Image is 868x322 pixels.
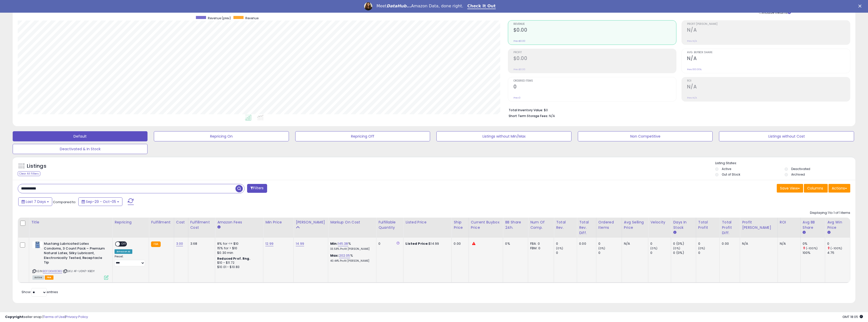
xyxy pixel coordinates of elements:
[513,23,676,26] span: Revenue
[673,241,696,246] div: 0 (0%)
[687,96,697,99] small: Prev: N/A
[687,55,850,62] h2: N/A
[247,184,267,193] button: Filters
[208,16,231,20] span: Revenue (prev)
[715,161,855,166] p: Listing States:
[78,197,122,206] button: Sep-29 - Oct-05
[530,241,550,246] div: FBA: 0
[330,253,372,263] div: %
[858,5,863,8] div: Close
[742,241,774,246] div: N/A
[698,220,718,230] div: Total Profit
[296,241,304,246] a: 14.99
[598,241,622,246] div: 0
[673,230,676,235] small: Days In Stock.
[513,96,521,99] small: Prev: 0
[339,253,350,258] a: 202.05
[827,220,848,230] div: Avg Win Price
[804,184,828,193] button: Columns
[115,249,132,254] div: Amazon AI
[115,220,147,225] div: Repricing
[722,172,740,177] label: Out of Stock
[842,314,863,319] span: 2025-10-14 18:05 GMT
[13,144,147,154] button: Deactivated & In Stock
[436,131,571,141] button: Listings without Min/Max
[598,220,620,230] div: Ordered Items
[338,241,348,246] a: 145.38
[66,314,88,319] a: Privacy Policy
[530,220,552,230] div: Num of Comp.
[791,172,805,177] label: Archived
[151,220,172,225] div: Fulfillment
[13,131,147,141] button: Default
[513,84,676,91] h2: 0
[777,184,803,193] button: Save View
[176,220,186,225] div: Cost
[32,241,43,248] img: 318t3XDxjSL._SL40_.jpg
[513,51,676,54] span: Profit
[673,246,680,250] small: (0%)
[698,246,705,250] small: (0%)
[5,314,24,319] strong: Copyright
[803,230,806,235] small: Avg BB Share.
[265,220,291,225] div: Min Price
[624,220,646,230] div: Avg Selling Price
[598,246,605,250] small: (0%)
[578,131,713,141] button: Non Competitive
[803,251,825,255] div: 100%
[803,241,825,246] div: 0%
[330,247,372,251] p: 33.58% Profit [PERSON_NAME]
[217,261,259,265] div: $10 - $11.72
[364,2,372,10] img: Profile image for Georgie
[579,220,594,236] div: Total Rev. Diff.
[722,241,736,246] div: 0.00
[151,241,160,247] small: FBA
[780,220,798,225] div: ROI
[378,220,401,230] div: Fulfillable Quantity
[471,220,501,230] div: Current Buybox Price
[115,255,145,266] div: Preset:
[120,242,128,246] span: OFF
[698,251,720,255] div: 0
[330,241,338,246] b: Min:
[295,131,430,141] button: Repricing Off
[505,241,524,246] div: 0%
[687,51,850,54] span: Avg. Buybox Share
[827,230,830,235] small: Avg Win Price.
[579,241,592,246] div: 0.00
[624,241,644,246] div: N/A
[687,40,697,43] small: Prev: N/A
[513,55,676,62] h2: $0.00
[650,251,671,255] div: 0
[513,80,676,82] span: Ordered Items
[5,315,88,319] div: seller snap | |
[698,241,720,246] div: 0
[296,220,326,225] div: [PERSON_NAME]
[43,269,62,273] a: B0FGKM8DBG
[217,220,261,225] div: Amazon Fees
[217,251,259,255] div: $0.30 min
[217,246,259,251] div: 15% for > $10
[154,131,289,141] button: Repricing On
[26,199,46,204] span: Last 7 Days
[556,241,577,246] div: 0
[330,253,339,258] b: Max:
[405,220,449,225] div: Listed Price
[265,241,273,246] a: 12.99
[45,275,53,280] span: FBA
[828,184,850,193] button: Actions
[556,220,575,230] div: Total Rev.
[556,246,563,250] small: (0%)
[44,241,105,266] b: Mustang Lubricated Latex Condoms, 3 Count Pack – Premium Natural Latex, Silky Lubricant, Electron...
[807,186,823,191] span: Columns
[505,220,526,230] div: BB Share 24h.
[217,241,259,246] div: 8% for <= $10
[245,16,258,20] span: Revenue
[27,163,46,170] h5: Listings
[556,251,577,255] div: 0
[86,199,116,204] span: Sep-29 - Oct-05
[217,256,250,261] b: Reduced Prof. Rng.
[650,246,657,250] small: (0%)
[513,40,525,43] small: Prev: $0.00
[53,200,76,204] span: Compared to:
